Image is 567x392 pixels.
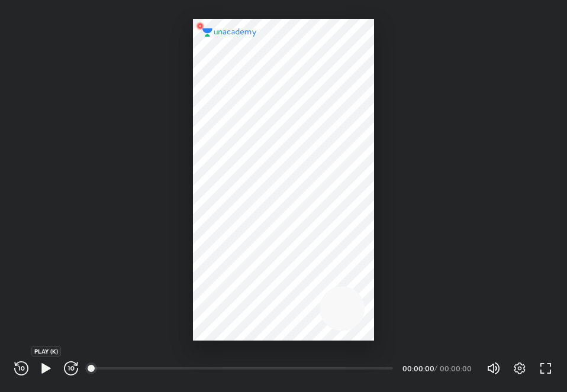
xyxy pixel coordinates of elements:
img: wMgqJGBwKWe8AAAAABJRU5ErkJggg== [193,19,207,33]
div: 00:00:00 [402,365,432,372]
div: 00:00:00 [440,365,472,372]
div: PLAY (K) [31,346,61,357]
div: / [434,365,437,372]
img: logo.2a7e12a2.svg [202,28,257,37]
